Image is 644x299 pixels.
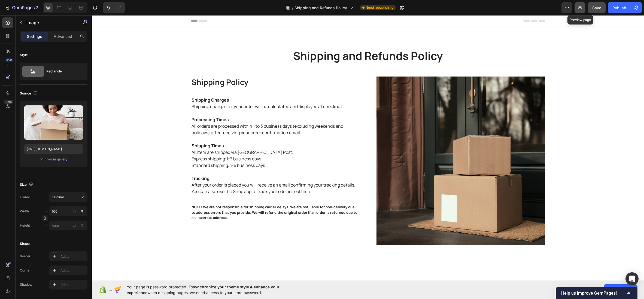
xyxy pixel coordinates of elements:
button: px [79,208,85,215]
strong: Tracking [100,160,118,166]
div: Add... [60,282,86,287]
label: Width [20,209,29,214]
div: Beta [4,100,13,104]
span: Original [52,195,64,200]
div: Border [20,254,31,259]
strong: Shipping Times [100,127,132,133]
iframe: Design area [92,15,644,280]
label: Height [20,223,30,228]
img: Alt Image [285,61,453,230]
span: Need republishing [366,5,393,10]
span: / [292,5,293,11]
p: Standard shipping:3-5 business days [100,147,267,153]
span: Shipping and Refunds Policy [294,5,347,11]
div: % [80,209,84,214]
div: Shape [20,241,30,246]
p: NOTE: We are not responsible for shipping carrier delays. We are not liable for non-delivery due ... [100,189,267,205]
p: Shipping Policy [100,62,267,72]
p: Shipping charges for your order will be calculated and displayed at checkout. [100,88,267,94]
button: Allow access [604,284,637,295]
button: Show survey - Help us improve GemPages! [561,290,632,296]
input: px% [49,206,87,216]
label: Frame [20,195,30,200]
strong: Processing Times [100,101,137,107]
button: Original [49,192,87,202]
div: Rectangle [46,65,80,78]
p: Advanced [54,33,72,39]
div: Add... [60,268,86,273]
button: Publish [608,2,631,13]
div: Undo/Redo [103,2,125,13]
span: Your page is password protected. To when designing pages, we need access to your store password. [127,284,301,295]
div: Shadow [20,282,32,287]
p: All orders are processed within 1 to 3 business days (excluding weekends and holidays) after rece... [100,108,267,121]
div: 450 [5,58,13,62]
p: All item are shipped via [GEOGRAPHIC_DATA] Post. [100,134,267,140]
span: or [40,156,43,163]
div: Source [20,90,39,97]
h2: Shipping and Refunds Policy [99,33,453,48]
button: Save [588,2,606,13]
input: https://example.com/image.jpg [24,144,83,154]
div: Size [20,181,34,188]
span: Save [592,5,601,10]
span: Help us improve GemPages! [561,291,625,296]
div: px [72,209,76,214]
button: px [79,222,85,229]
input: px% [49,221,87,230]
div: px [72,223,76,228]
div: Publish [612,5,626,11]
button: % [71,208,78,215]
div: Add... [60,254,86,259]
button: 7 [2,2,41,13]
p: You can also use the Shop app to track your oder in real time. [100,173,267,179]
button: % [71,222,78,229]
p: After your order is placed you will receive an email confirming your tracking details. [100,166,267,173]
span: synchronize your theme style & enhance your experience [127,285,280,295]
p: Express shipping:1-3 business days [100,140,267,147]
p: 7 [36,4,38,11]
div: Style [20,53,28,57]
button: Browse gallery [44,157,68,162]
div: Open Intercom Messenger [625,272,639,285]
div: Corner [20,268,31,273]
p: Image [26,19,73,26]
strong: Shipping Charges [100,82,137,88]
p: Settings [27,33,42,39]
div: % [80,223,84,228]
div: Browse gallery [44,157,68,162]
img: preview-image [24,105,83,140]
